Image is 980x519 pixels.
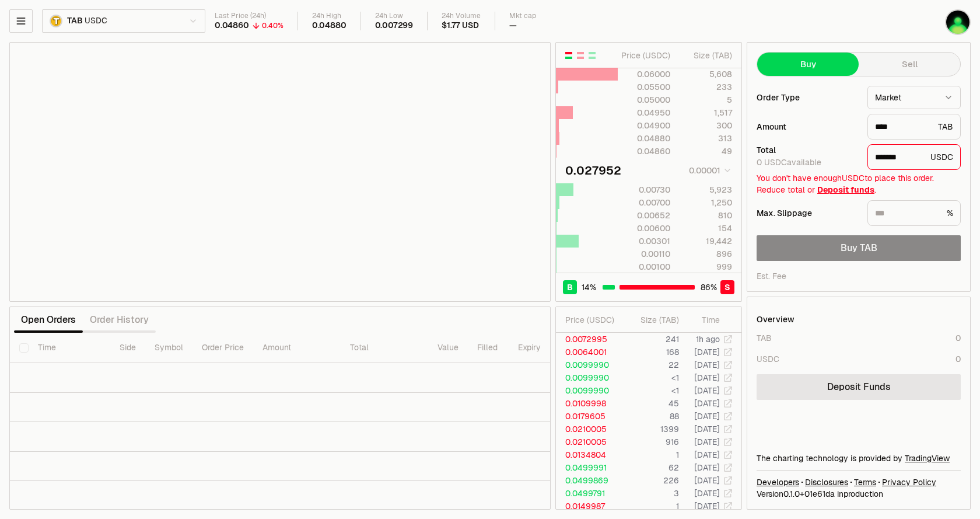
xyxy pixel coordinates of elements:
[757,157,821,168] span: 0 USDC available
[587,51,597,60] button: Show Buy Orders Only
[624,397,680,410] td: 45
[757,488,961,500] div: Version 0.1.0 + in production
[946,11,970,34] img: sam3
[680,235,732,247] div: 19,442
[757,314,794,325] div: Overview
[556,358,624,371] td: 0.0099990
[576,51,585,60] button: Show Sell Orders Only
[624,384,680,397] td: <1
[556,371,624,384] td: 0.0099990
[618,222,670,234] div: 0.00600
[618,184,670,196] div: 0.00730
[757,209,858,217] div: Max. Slippage
[618,197,670,208] div: 0.00700
[582,281,596,293] span: 14 %
[556,461,624,474] td: 0.0499991
[680,184,732,196] div: 5,923
[694,372,720,383] time: [DATE]
[867,114,961,140] div: TAB
[624,423,680,436] td: 1399
[618,235,670,247] div: 0.00301
[757,270,786,282] div: Est. Fee
[312,12,346,20] div: 24h High
[51,16,61,26] img: TAB Logo
[509,333,587,363] th: Expiry
[694,488,720,499] time: [DATE]
[757,123,858,131] div: Amount
[956,332,961,344] div: 0
[694,347,720,357] time: [DATE]
[565,314,623,326] div: Price ( USDC )
[618,50,670,61] div: Price ( USDC )
[67,16,82,26] span: TAB
[694,475,720,486] time: [DATE]
[624,358,680,371] td: 22
[867,144,961,170] div: USDC
[618,68,670,80] div: 0.06000
[618,120,670,131] div: 0.04900
[905,453,950,464] a: TradingView
[680,248,732,260] div: 896
[680,50,732,61] div: Size ( TAB )
[680,222,732,234] div: 154
[556,346,624,358] td: 0.0064001
[556,487,624,500] td: 0.0499791
[556,410,624,423] td: 0.0179605
[757,476,799,488] a: Developers
[696,334,720,344] time: 1h ago
[618,145,670,157] div: 0.04860
[680,261,732,273] div: 999
[83,308,156,332] button: Order History
[375,12,414,20] div: 24h Low
[685,163,732,177] button: 0.00001
[694,398,720,409] time: [DATE]
[565,162,621,179] div: 0.027952
[689,314,720,326] div: Time
[854,476,876,488] a: Terms
[556,423,624,436] td: 0.0210005
[882,476,936,488] a: Privacy Policy
[624,500,680,513] td: 1
[375,20,414,31] div: 0.007299
[556,333,624,346] td: 0.0072995
[567,281,573,293] span: B
[633,314,679,326] div: Size ( TAB )
[757,53,859,76] button: Buy
[618,210,670,221] div: 0.00652
[680,81,732,93] div: 233
[804,489,835,499] span: 01e61daf88515c477b37a0f01dd243adb311fd67
[724,281,730,293] span: S
[694,360,720,370] time: [DATE]
[85,16,107,26] span: USDC
[19,343,29,353] button: Select all
[468,333,509,363] th: Filled
[215,20,249,31] div: 0.04860
[694,437,720,447] time: [DATE]
[29,333,110,363] th: Time
[262,21,283,30] div: 0.40%
[509,12,536,20] div: Mkt cap
[556,448,624,461] td: 0.0134804
[556,384,624,397] td: 0.0099990
[701,281,717,293] span: 86 %
[564,51,573,60] button: Show Buy and Sell Orders
[694,385,720,396] time: [DATE]
[680,133,732,144] div: 313
[867,200,961,226] div: %
[680,68,732,80] div: 5,608
[442,12,481,20] div: 24h Volume
[680,120,732,131] div: 300
[442,20,478,31] div: $1.77 USD
[14,308,83,332] button: Open Orders
[694,501,720,511] time: [DATE]
[509,20,517,31] div: —
[624,371,680,384] td: <1
[618,81,670,93] div: 0.05500
[757,93,858,102] div: Order Type
[805,476,848,488] a: Disclosures
[757,452,961,464] div: The charting technology is provided by
[556,397,624,410] td: 0.0109998
[618,94,670,106] div: 0.05000
[694,450,720,460] time: [DATE]
[680,94,732,106] div: 5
